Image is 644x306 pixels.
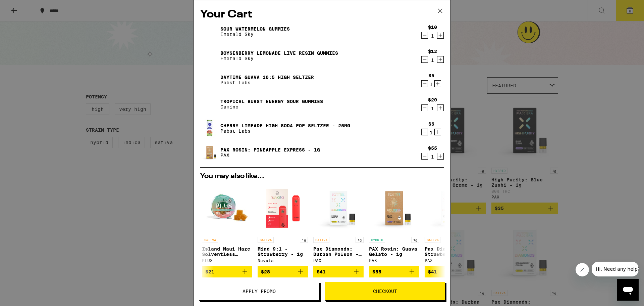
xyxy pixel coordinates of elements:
div: 1 [428,130,434,135]
a: Tropical Burst Energy Sour Gummies [220,99,323,104]
p: PAX [220,152,320,158]
button: Add to bag [202,266,252,277]
img: PAX - PAX Rosin: Guava Gelato - 1g [369,183,419,233]
a: Open page for Island Maui Haze Solventless Gummies from PLUS [202,183,252,266]
a: Open page for Mind 9:1 - Strawberry - 1g from Nuvata (CA) [258,183,308,266]
div: PAX [425,258,475,263]
button: Add to bag [425,266,475,277]
p: Emerald Sky [220,56,338,61]
button: Decrement [421,129,428,135]
div: 1 [428,154,437,160]
p: Island Maui Haze Solventless Gummies [202,246,252,257]
p: 1g [300,237,308,243]
p: Mind 9:1 - Strawberry - 1g [258,246,308,257]
div: $5 [428,73,434,78]
div: $20 [428,97,437,102]
div: $55 [428,145,437,151]
img: PAX - Pax Diamonds: Durban Poison - 1g [313,183,364,233]
p: HYBRID [369,237,385,243]
a: PAX Rosin: Pineapple Express - 1g [220,147,320,152]
p: Emerald Sky [220,32,290,37]
button: Increment [434,129,441,135]
div: 1 [428,33,437,39]
a: Boysenberry Lemonade Live Resin Gummies [220,50,338,56]
p: SATIVA [313,237,329,243]
button: Decrement [421,32,428,39]
div: $6 [428,121,434,127]
div: PAX [313,258,364,263]
span: Checkout [373,289,397,294]
p: 1g [356,237,364,243]
a: Open page for Pax Diamonds: Strawberry Cough - 1g from PAX [425,183,475,266]
span: $21 [205,269,214,274]
span: Hi. Need any help? [4,5,48,10]
a: Cherry Limeade High Soda Pop Seltzer - 25mg [220,123,350,128]
button: Increment [437,153,444,160]
img: PAX - Pax Diamonds: Strawberry Cough - 1g [425,183,475,233]
button: Add to bag [258,266,308,277]
div: 1 [428,82,434,87]
img: PLUS - Island Maui Haze Solventless Gummies [202,183,252,233]
button: Increment [437,32,444,39]
button: Add to bag [369,266,419,277]
iframe: Message from company [592,262,639,276]
a: Open page for Pax Diamonds: Durban Poison - 1g from PAX [313,183,364,266]
img: Nuvata (CA) - Mind 9:1 - Strawberry - 1g [258,183,308,233]
a: Daytime Guava 10:5 High Seltzer [220,75,314,80]
iframe: Button to launch messaging window [617,279,639,301]
img: Cherry Limeade High Soda Pop Seltzer - 25mg [200,119,219,138]
img: Daytime Guava 10:5 High Seltzer [200,71,219,89]
img: Sour Watermelon Gummies [200,22,219,41]
div: Nuvata ([GEOGRAPHIC_DATA]) [258,258,308,263]
p: Pabst Labs [220,80,314,85]
p: Pax Diamonds: Durban Poison - 1g [313,246,364,257]
img: PAX Rosin: Pineapple Express - 1g [200,143,219,162]
h2: Your Cart [200,7,444,22]
a: Sour Watermelon Gummies [220,26,290,32]
button: Decrement [421,104,428,111]
button: Increment [434,80,441,87]
a: Open page for PAX Rosin: Guava Gelato - 1g from PAX [369,183,419,266]
h2: You may also like... [200,173,444,180]
p: PAX Rosin: Guava Gelato - 1g [369,246,419,257]
div: 1 [428,57,437,63]
span: $28 [261,269,270,274]
button: Add to bag [313,266,364,277]
div: 1 [428,106,437,111]
button: Decrement [421,56,428,63]
p: SATIVA [202,237,218,243]
img: Boysenberry Lemonade Live Resin Gummies [200,46,219,65]
button: Increment [437,56,444,63]
p: SATIVA [425,237,441,243]
p: SATIVA [258,237,274,243]
button: Checkout [325,282,445,301]
p: Camino [220,104,323,110]
p: Pabst Labs [220,128,350,134]
span: Apply Promo [243,289,276,294]
img: Tropical Burst Energy Sour Gummies [200,95,219,114]
iframe: Close message [576,263,589,276]
button: Decrement [421,80,428,87]
button: Apply Promo [199,282,319,301]
span: $55 [372,269,381,274]
button: Increment [437,104,444,111]
button: Decrement [421,153,428,160]
div: PAX [369,258,419,263]
div: PLUS [202,258,252,263]
p: Pax Diamonds: Strawberry Cough - 1g [425,246,475,257]
span: $41 [428,269,437,274]
p: 1g [411,237,419,243]
span: $41 [317,269,326,274]
div: $12 [428,49,437,54]
div: $10 [428,25,437,30]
